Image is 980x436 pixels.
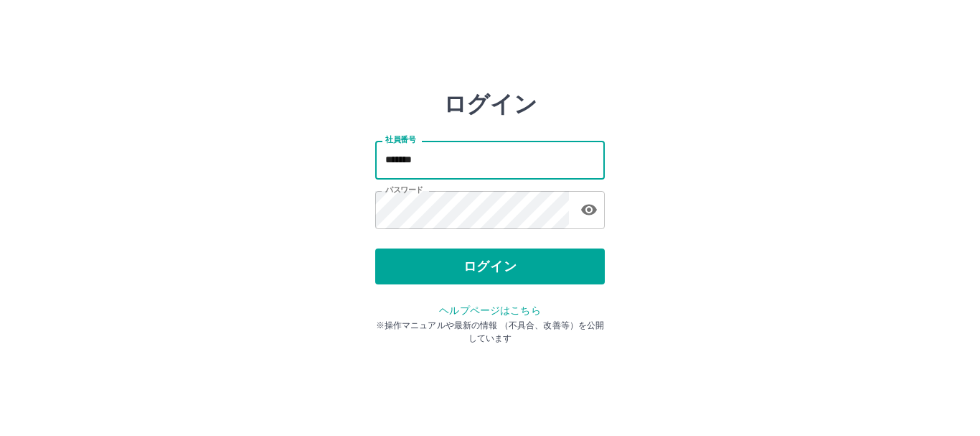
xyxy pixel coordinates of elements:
button: ログイン [375,249,605,284]
h2: ログイン [443,91,537,118]
a: ヘルプページはこちら [439,305,540,316]
label: 社員番号 [385,134,415,145]
label: パスワード [385,185,423,195]
p: ※操作マニュアルや最新の情報 （不具合、改善等）を公開しています [375,319,605,345]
